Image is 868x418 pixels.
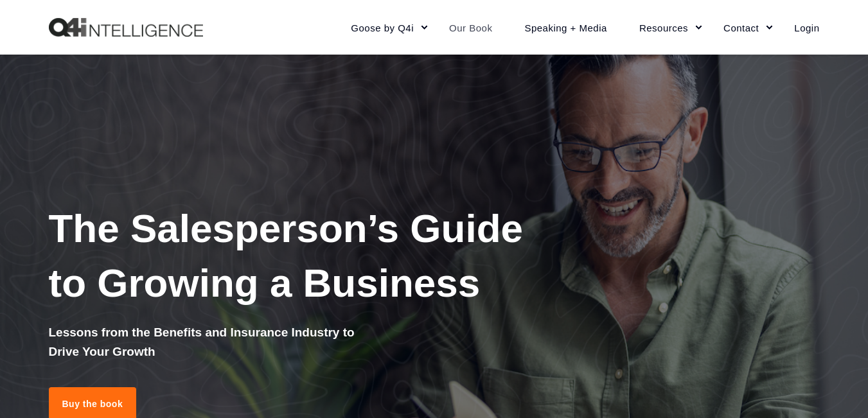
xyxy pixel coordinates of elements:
img: Q4intelligence, LLC logo [49,18,203,37]
span: The Salesperson’s Guide to Growing a Business [49,206,524,305]
a: Back to Home [49,18,203,37]
h5: Lessons from the Benefits and Insurance Industry to Drive Your Growth [49,323,370,361]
